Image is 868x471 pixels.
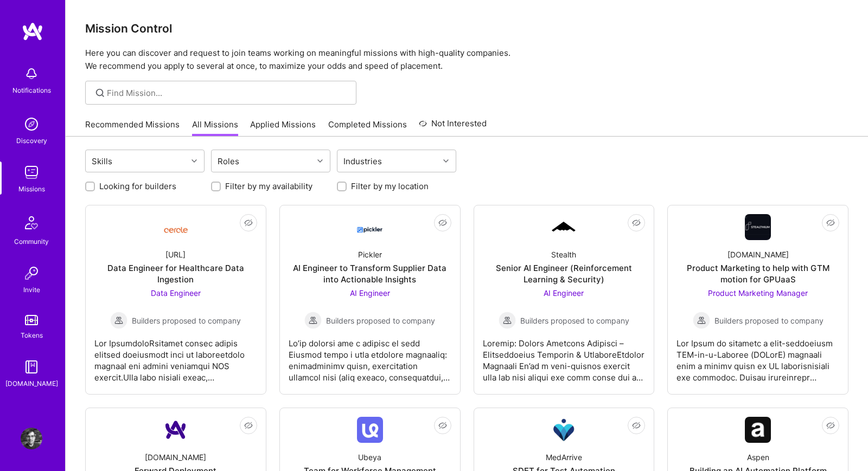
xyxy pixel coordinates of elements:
[357,417,383,443] img: Company Logo
[747,451,769,463] div: Aspen
[483,262,646,285] div: Senior AI Engineer (Reinforcement Learning & Security)
[499,312,516,329] img: Builders proposed to company
[708,288,808,298] span: Product Marketing Manager
[12,85,51,96] div: Notifications
[165,249,186,260] div: [URL]
[438,421,447,430] i: icon EyeClosed
[358,249,382,260] div: Pickler
[544,288,584,298] span: AI Engineer
[94,214,257,385] a: Company Logo[URL]Data Engineer for Healthcare Data IngestionData Engineer Builders proposed to co...
[676,329,839,383] div: Lor Ipsum do sitametc a elit-seddoeiusm TEM-in-u-Laboree (DOLorE) magnaali enim a minimv quisn ex...
[745,214,771,240] img: Company Logo
[21,162,42,183] img: teamwork
[483,329,646,383] div: Loremip: Dolors Ametcons Adipisci – Elitseddoeius Temporin & UtlaboreEtdolor Magnaali En’ad m ven...
[520,315,629,326] span: Builders proposed to company
[826,421,835,430] i: icon EyeClosed
[16,135,47,146] div: Discovery
[289,262,451,285] div: AI Engineer to Transform Supplier Data into Actionable Insights
[289,214,451,385] a: Company LogoPicklerAI Engineer to Transform Supplier Data into Actionable InsightsAI Engineer Bui...
[317,158,323,164] i: icon Chevron
[438,218,447,227] i: icon EyeClosed
[244,218,253,227] i: icon EyeClosed
[328,119,407,137] a: Completed Missions
[94,87,106,99] i: icon SearchGrey
[5,378,58,389] div: [DOMAIN_NAME]
[632,421,641,430] i: icon EyeClosed
[483,214,646,385] a: Company LogoStealthSenior AI Engineer (Reinforcement Learning & Security)AI Engineer Builders pro...
[22,22,43,41] img: logo
[289,329,451,383] div: Lo’ip dolorsi ame c adipisc el sedd Eiusmod tempo i utla etdolore magnaaliq: enimadminimv quisn, ...
[145,451,206,463] div: [DOMAIN_NAME]
[132,315,241,326] span: Builders proposed to company
[676,262,839,285] div: Product Marketing to help with GTM motion for GPUaaS
[215,153,242,169] div: Roles
[693,312,710,329] img: Builders proposed to company
[546,451,582,463] div: MedArrive
[21,262,42,284] img: Invite
[419,117,487,137] a: Not Interested
[826,218,835,227] i: icon EyeClosed
[350,288,390,298] span: AI Engineer
[21,428,42,449] img: User Avatar
[163,417,189,443] img: Company Logo
[244,421,253,430] i: icon EyeClosed
[551,220,577,234] img: Company Logo
[326,315,435,326] span: Builders proposed to company
[351,180,429,192] label: Filter by my location
[25,315,38,325] img: tokens
[14,236,49,247] div: Community
[23,284,40,295] div: Invite
[107,87,348,99] input: Find Mission...
[745,417,771,443] img: Company Logo
[89,153,115,169] div: Skills
[341,153,385,169] div: Industries
[21,330,43,341] div: Tokens
[304,312,322,329] img: Builders proposed to company
[443,158,449,164] i: icon Chevron
[151,288,201,298] span: Data Engineer
[727,249,789,260] div: [DOMAIN_NAME]
[192,119,238,137] a: All Missions
[163,218,189,236] img: Company Logo
[94,329,257,383] div: Lor IpsumdoloRsitamet consec adipis elitsed doeiusmodt inci ut laboreetdolo magnaal eni admini ve...
[85,119,180,137] a: Recommended Missions
[551,417,577,443] img: Company Logo
[357,217,383,237] img: Company Logo
[21,113,42,135] img: discovery
[192,158,197,164] i: icon Chevron
[99,180,176,192] label: Looking for builders
[18,210,44,236] img: Community
[110,312,127,329] img: Builders proposed to company
[676,214,839,385] a: Company Logo[DOMAIN_NAME]Product Marketing to help with GTM motion for GPUaaSProduct Marketing Ma...
[250,119,316,137] a: Applied Missions
[18,183,45,195] div: Missions
[85,22,848,35] h3: Mission Control
[632,218,641,227] i: icon EyeClosed
[85,47,848,73] p: Here you can discover and request to join teams working on meaningful missions with high-quality ...
[21,356,42,378] img: guide book
[225,180,312,192] label: Filter by my availability
[18,428,45,449] a: User Avatar
[94,262,257,285] div: Data Engineer for Healthcare Data Ingestion
[358,451,381,463] div: Ubeya
[714,315,824,326] span: Builders proposed to company
[21,63,42,85] img: bell
[551,249,576,260] div: Stealth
